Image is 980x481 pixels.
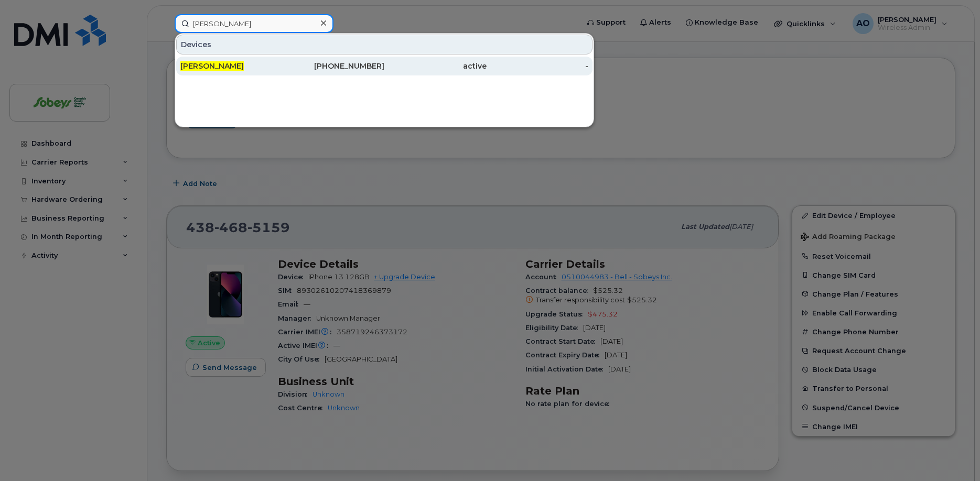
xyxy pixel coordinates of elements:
[176,35,593,54] div: Devices
[283,61,385,71] div: [PHONE_NUMBER]
[180,61,244,71] span: [PERSON_NAME]
[176,57,593,75] a: [PERSON_NAME][PHONE_NUMBER]active-
[487,61,589,71] div: -
[384,61,487,71] div: active
[175,14,333,33] input: Find something...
